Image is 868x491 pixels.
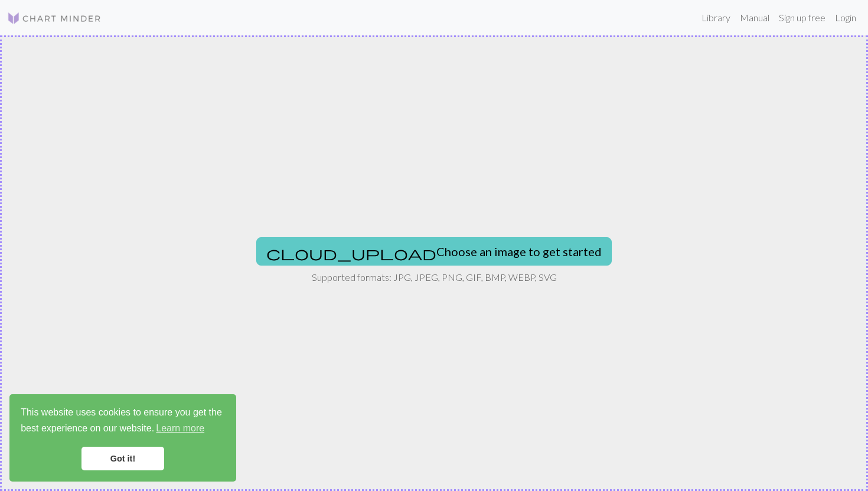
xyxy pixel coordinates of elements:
[735,6,774,30] a: Manual
[9,394,236,482] div: cookieconsent
[266,245,436,261] span: cloud_upload
[697,6,735,30] a: Library
[774,6,830,30] a: Sign up free
[154,420,206,437] a: learn more about cookies
[830,6,861,30] a: Login
[7,11,102,25] img: Logo
[81,447,164,470] a: dismiss cookie message
[312,270,557,284] p: Supported formats: JPG, JPEG, PNG, GIF, BMP, WEBP, SVG
[256,237,612,266] button: Choose an image to get started
[21,405,225,437] span: This website uses cookies to ensure you get the best experience on our website.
